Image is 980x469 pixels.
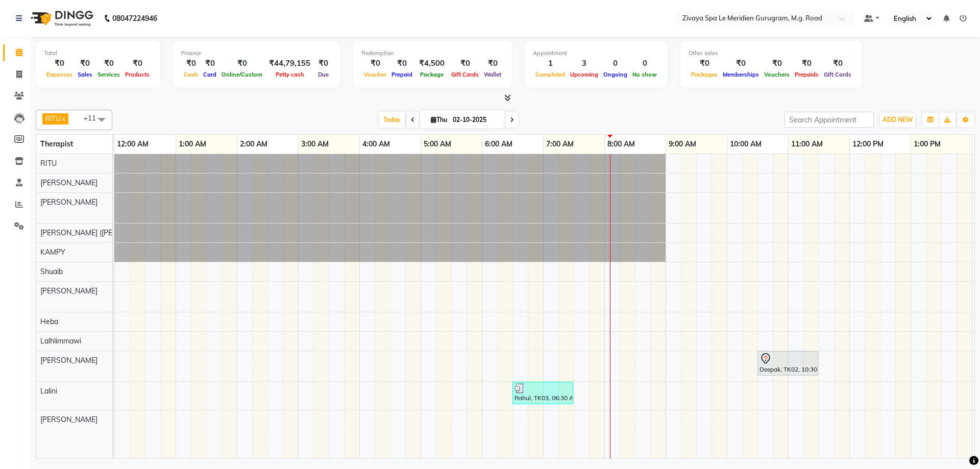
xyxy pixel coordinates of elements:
a: 12:00 AM [114,137,151,152]
div: ₹0 [481,58,504,69]
div: ₹0 [449,58,481,69]
span: Voucher [361,71,389,78]
button: ADD NEW [880,113,915,127]
span: Ongoing [601,71,630,78]
input: 2025-10-02 [450,112,501,128]
span: [PERSON_NAME] [40,415,97,424]
div: ₹0 [181,58,201,69]
div: Appointment [533,49,659,58]
img: logo [26,4,96,33]
span: Sales [75,71,95,78]
div: ₹0 [720,58,762,69]
a: 6:00 AM [482,137,515,152]
span: RITU [40,159,57,168]
span: Packages [689,71,720,78]
span: No show [630,71,659,78]
div: ₹0 [122,58,152,69]
a: 1:00 PM [911,137,943,152]
div: ₹0 [361,58,389,69]
span: Memberships [720,71,762,78]
span: Therapist [40,139,73,149]
div: ₹44,79,155 [265,58,314,69]
span: [PERSON_NAME] [40,178,97,187]
b: 08047224946 [112,4,157,33]
a: 5:00 AM [421,137,454,152]
a: 3:00 AM [299,137,331,152]
div: Deepak, TK02, 10:30 AM-11:30 AM, Swedish De-Stress - 60 Mins [758,353,817,374]
div: Finance [181,49,332,58]
span: Prepaids [792,71,821,78]
span: Lalhlimmawi [40,336,81,345]
span: Package [418,71,446,78]
div: ₹0 [95,58,122,69]
div: ₹0 [201,58,219,69]
span: Expenses [44,71,75,78]
div: ₹0 [219,58,265,69]
a: 8:00 AM [605,137,638,152]
span: Card [201,71,219,78]
div: Redemption [361,49,504,58]
span: Products [122,71,152,78]
span: +11 [84,114,104,122]
div: ₹4,500 [415,58,449,69]
a: 9:00 AM [666,137,699,152]
span: RITU [45,114,61,122]
div: ₹0 [792,58,821,69]
a: 10:00 AM [727,137,764,152]
span: ADD NEW [883,116,913,124]
div: 0 [630,58,659,69]
div: 3 [568,58,601,69]
div: Other sales [689,49,854,58]
span: Gift Cards [821,71,854,78]
span: Shuaib [40,267,63,276]
a: 7:00 AM [544,137,576,152]
span: Cash [181,71,201,78]
span: Due [315,71,331,78]
span: Prepaid [389,71,415,78]
span: [PERSON_NAME] [40,198,97,207]
div: Total [44,49,152,58]
span: [PERSON_NAME] ([PERSON_NAME]) [40,228,161,237]
span: Vouchers [762,71,792,78]
span: KAMPY [40,248,65,257]
a: 2:00 AM [237,137,270,152]
div: ₹0 [44,58,75,69]
span: Upcoming [568,71,601,78]
span: Today [379,112,405,128]
div: Rahul, TK03, 06:30 AM-07:30 AM, Fusion Therapy - 60 Mins [513,383,572,403]
span: Gift Cards [449,71,481,78]
span: [PERSON_NAME] [40,286,97,295]
a: 4:00 AM [360,137,393,152]
span: [PERSON_NAME] [40,356,97,365]
div: 1 [533,58,568,69]
div: 0 [601,58,630,69]
a: x [61,114,65,122]
span: Wallet [481,71,504,78]
div: ₹0 [762,58,792,69]
span: Online/Custom [219,71,265,78]
span: Services [95,71,122,78]
span: Lalini [40,386,57,396]
div: ₹0 [75,58,95,69]
span: Petty cash [273,71,307,78]
div: ₹0 [389,58,415,69]
span: Completed [533,71,568,78]
span: Heba [40,317,58,326]
div: ₹0 [689,58,720,69]
a: 12:00 PM [850,137,886,152]
a: 1:00 AM [176,137,209,152]
div: ₹0 [821,58,854,69]
span: Thu [428,116,450,124]
div: ₹0 [314,58,332,69]
a: 11:00 AM [789,137,825,152]
input: Search Appointment [785,112,874,128]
